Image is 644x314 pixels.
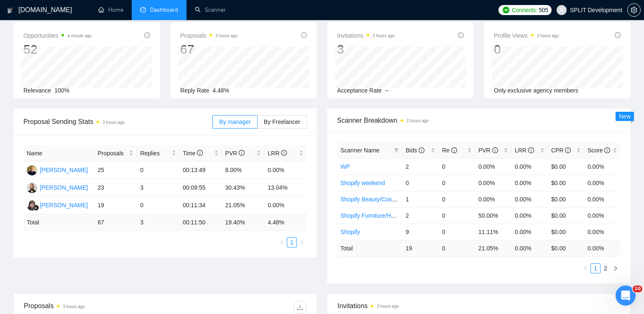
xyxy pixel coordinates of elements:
td: 0 [439,224,475,240]
span: info-circle [604,147,610,153]
a: 2 [601,264,610,273]
th: Replies [137,145,179,162]
td: 3 [137,214,179,231]
div: [PERSON_NAME] [40,165,88,175]
td: $0.00 [548,158,584,175]
td: 0.00% [584,207,621,224]
span: download [294,304,306,311]
span: By manager [219,118,250,125]
td: 0.00 % [511,240,548,256]
span: Profile Views [494,31,559,41]
span: Replies [140,149,170,158]
span: filter [394,148,399,153]
span: Acceptance Rate [337,87,382,94]
td: 0.00% [584,191,621,207]
span: Reply Rate [180,87,209,94]
td: 1 [402,191,439,207]
td: 0 [137,162,179,179]
span: Proposals [98,149,128,158]
span: 4.48% [212,87,229,94]
td: 19.40 % [222,214,265,231]
span: By Freelancer [264,118,300,125]
td: 21.05 % [475,240,511,256]
time: 3 hours ago [373,33,395,38]
td: 2 [402,207,439,224]
span: left [279,240,284,245]
span: left [583,266,588,271]
span: Proposal Sending Stats [23,116,212,127]
a: 1 [287,238,296,247]
span: Scanner Name [340,147,379,154]
td: 0 [439,158,475,175]
time: 3 hours ago [377,304,399,309]
td: 0.00% [584,158,621,175]
td: 0.00% [511,175,548,191]
td: 00:13:49 [179,162,222,179]
td: Total [23,214,95,231]
span: Scanner Breakdown [337,115,621,126]
span: Connects: [512,5,537,15]
time: 3 hours ago [102,120,125,125]
span: info-circle [239,150,245,156]
span: Invitations [337,301,620,311]
td: 0 [137,197,179,214]
span: setting [628,7,640,13]
div: Proposals [24,301,165,314]
span: info-circle [565,147,571,153]
div: [PERSON_NAME] [40,183,88,192]
a: BC[PERSON_NAME] [27,184,88,190]
td: 0 [439,207,475,224]
a: searchScanner [195,6,226,13]
span: info-circle [492,147,498,153]
li: 1 [287,237,297,247]
td: $0.00 [548,191,584,207]
span: New [619,113,631,120]
td: 0 [402,175,439,191]
span: -- [385,87,389,94]
span: info-circle [144,32,150,38]
li: 1 [590,263,601,273]
li: Previous Page [277,237,287,247]
span: info-circle [615,32,621,38]
span: info-circle [458,32,464,38]
td: 8.00% [222,162,265,179]
th: Name [23,145,95,162]
td: 0 [439,175,475,191]
button: right [297,237,307,247]
td: 0 [439,240,475,256]
button: right [611,263,621,273]
a: AH[PERSON_NAME] [27,166,88,173]
td: 50.00% [475,207,511,224]
span: CPR [551,147,571,154]
span: right [299,240,304,245]
time: 3 hours ago [63,304,85,309]
td: 0.00% [584,224,621,240]
img: gigradar-bm.png [33,205,39,211]
span: user [559,7,565,13]
td: 3 [137,179,179,197]
time: a minute ago [67,33,92,38]
a: VN[PERSON_NAME] [27,201,88,208]
td: 4.48 % [264,214,307,231]
td: 0.00% [475,175,511,191]
td: 0.00% [475,158,511,175]
td: $0.00 [548,207,584,224]
a: Shopify [340,229,360,235]
button: setting [627,3,641,17]
td: 0.00% [264,162,307,179]
td: 0.00% [511,191,548,207]
span: PVR [478,147,498,154]
td: 00:09:55 [179,179,222,197]
td: 0.00% [475,191,511,207]
span: Dashboard [150,6,178,13]
time: 3 hours ago [215,33,238,38]
li: 2 [601,263,611,273]
td: 30.43% [222,179,265,197]
td: 0 [439,191,475,207]
td: 0.00% [511,207,548,224]
li: Next Page [611,263,621,273]
span: 10 [633,286,642,292]
span: 100% [54,87,69,94]
div: 0 [494,41,559,57]
a: Shopify weekend [340,180,385,186]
